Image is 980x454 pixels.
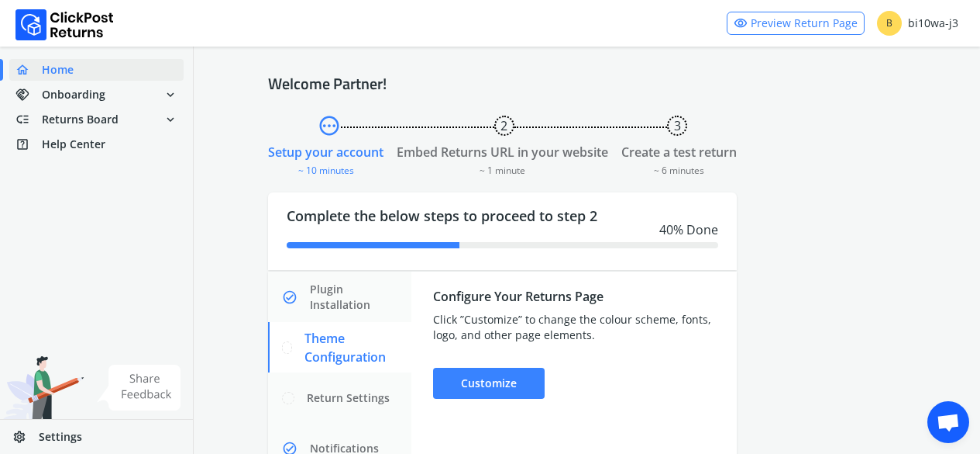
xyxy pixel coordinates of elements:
[15,9,114,40] img: Logo
[877,11,958,36] div: bi10wa-j3
[304,329,399,366] span: Theme Configuration
[621,143,737,161] div: Create a test return
[667,116,687,136] button: 3
[268,192,737,270] div: Complete the below steps to proceed to step 2
[287,220,718,239] div: 40 % Done
[433,368,545,399] div: Customize
[397,161,608,177] div: ~ 1 minute
[282,282,307,313] span: check_circle
[397,143,608,161] div: Embed Returns URL in your website
[39,429,82,445] span: Settings
[621,161,737,177] div: ~ 6 minutes
[433,287,715,306] div: Configure Your Returns Page
[97,365,181,411] img: share feedback
[15,133,42,155] span: help_center
[15,59,42,81] span: home
[268,75,906,93] h4: Welcome Partner!
[877,11,902,36] span: B
[268,161,383,177] div: ~ 10 minutes
[15,84,42,106] span: handshake
[494,116,514,136] button: 2
[734,12,748,34] span: visibility
[42,87,105,102] span: Onboarding
[727,12,865,35] a: visibilityPreview Return Page
[433,312,715,343] div: Click ”Customize” to change the colour scheme, fonts, logo, and other page elements.
[310,282,399,313] span: Plugin Installation
[42,112,119,127] span: Returns Board
[268,143,383,161] div: Setup your account
[307,390,390,406] span: Return Settings
[42,137,105,152] span: Help Center
[12,426,39,448] span: settings
[927,401,969,443] a: Ouvrir le chat
[163,109,177,130] span: expand_more
[9,59,184,81] a: homeHome
[42,62,74,78] span: Home
[318,112,341,140] span: pending
[15,109,42,130] span: low_priority
[163,84,177,106] span: expand_more
[9,133,184,155] a: help_centerHelp Center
